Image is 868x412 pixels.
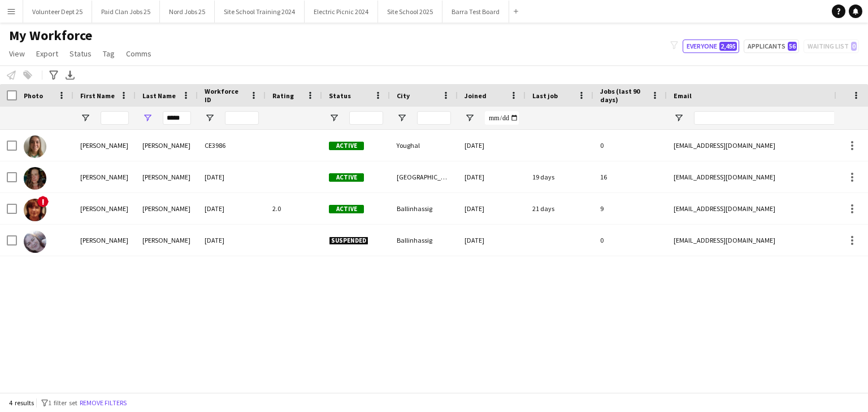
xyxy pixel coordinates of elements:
div: 21 days [526,193,593,224]
span: Email [674,91,692,100]
span: Active [329,205,364,213]
button: Open Filter Menu [205,113,215,123]
img: Tracy Hynes [24,230,46,253]
button: Open Filter Menu [674,113,684,123]
img: Catherine Hynes [24,135,46,158]
div: 2.0 [266,193,322,224]
div: [PERSON_NAME] [136,161,198,192]
div: [PERSON_NAME] [136,193,198,224]
app-action-btn: Advanced filters [47,68,60,82]
div: 19 days [526,161,593,192]
button: Volunteer Dept 25 [23,1,92,23]
button: Applicants56 [744,40,799,53]
input: Workforce ID Filter Input [225,111,259,125]
div: [PERSON_NAME] [73,225,136,256]
div: [DATE] [458,193,526,224]
img: Emma hynes [24,167,46,190]
span: Active [329,173,364,182]
div: [DATE] [198,225,266,256]
span: Status [329,91,351,100]
div: [GEOGRAPHIC_DATA] [390,161,458,192]
button: Open Filter Menu [397,113,407,123]
button: Electric Picnic 2024 [305,1,378,23]
div: [PERSON_NAME] [73,193,136,224]
button: Remove filters [77,397,129,409]
span: Status [70,49,92,59]
input: Status Filter Input [349,111,383,125]
div: CE3986 [198,130,266,161]
input: First Name Filter Input [101,111,129,125]
div: 9 [593,193,667,224]
button: Paid Clan Jobs 25 [92,1,160,23]
button: Open Filter Menu [465,113,475,123]
button: Nord Jobs 25 [160,1,215,23]
span: 1 filter set [48,398,77,407]
span: Last job [532,91,558,100]
span: 2,495 [719,42,737,51]
a: View [5,46,29,61]
div: 0 [593,225,667,256]
span: Workforce ID [205,87,245,104]
div: [DATE] [198,161,266,192]
input: Joined Filter Input [485,111,519,125]
span: Jobs (last 90 days) [600,87,646,104]
span: Comms [126,49,151,59]
div: 0 [593,130,667,161]
input: Last Name Filter Input [163,111,191,125]
div: [PERSON_NAME] [136,225,198,256]
button: Open Filter Menu [80,113,90,123]
button: Open Filter Menu [329,113,339,123]
div: [DATE] [458,225,526,256]
span: First Name [80,91,115,100]
button: Site School Training 2024 [215,1,305,23]
div: Ballinhassig [390,225,458,256]
button: Everyone2,495 [683,40,739,53]
span: View [9,49,25,59]
span: Export [36,49,58,59]
div: Youghal [390,130,458,161]
button: Open Filter Menu [142,113,153,123]
div: [PERSON_NAME] [136,130,198,161]
img: Tracy Hynes [24,199,46,221]
div: Ballinhassig [390,193,458,224]
div: [DATE] [458,130,526,161]
span: Active [329,142,364,150]
a: Export [32,46,63,61]
button: Site School 2025 [378,1,442,23]
span: Tag [103,49,115,59]
div: [DATE] [198,193,266,224]
span: Rating [272,91,294,100]
a: Status [65,46,96,61]
button: Barra Test Board [442,1,509,23]
div: [PERSON_NAME] [73,130,136,161]
span: City [397,91,410,100]
span: ! [37,196,49,207]
div: [PERSON_NAME] [73,161,136,192]
a: Tag [98,46,119,61]
input: City Filter Input [417,111,451,125]
span: My Workforce [9,27,92,44]
span: Suspended [329,236,368,245]
app-action-btn: Export XLSX [63,68,77,82]
div: [DATE] [458,161,526,192]
span: 56 [788,42,797,51]
span: Photo [24,91,43,100]
span: Joined [465,91,487,100]
span: Last Name [142,91,176,100]
a: Comms [121,46,156,61]
div: 16 [593,161,667,192]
